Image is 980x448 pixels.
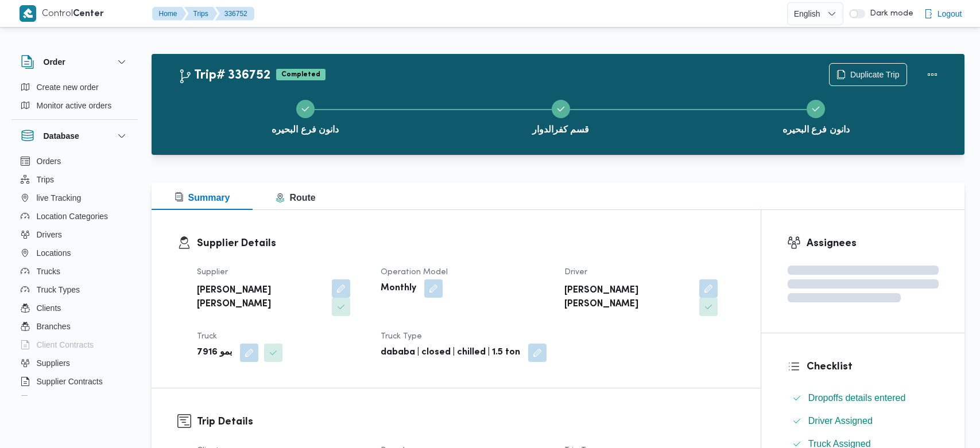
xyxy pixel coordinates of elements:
span: Driver [564,268,587,276]
button: Orders [16,152,133,170]
span: Truck Type [381,333,422,340]
span: Supplier [197,268,228,276]
svg: Step 3 is complete [811,104,820,114]
span: Devices [37,393,65,407]
button: Trucks [16,262,133,281]
button: Trips [184,7,218,21]
button: Home [152,7,187,21]
span: Dark mode [865,9,913,18]
button: Monitor active orders [16,96,133,115]
h2: Trip# 336752 [178,68,270,83]
button: Branches [16,317,133,336]
svg: Step 2 is complete [556,104,565,114]
button: Create new order [16,78,133,96]
button: Truck Types [16,281,133,299]
span: Completed [276,69,326,80]
span: Monitor active orders [37,99,112,112]
span: Dropoffs details entered [808,391,906,405]
button: live Tracking [16,189,133,207]
b: Center [73,10,104,18]
button: Clients [16,299,133,317]
button: Actions [921,63,944,86]
span: Logout [938,7,962,21]
span: Branches [37,320,71,333]
button: Supplier Contracts [16,372,133,391]
button: Database [21,129,129,143]
span: Trucks [37,264,60,278]
span: Client Contracts [37,338,94,352]
img: X8yXhbKr1z7QwAAAABJRU5ErkJggg== [20,5,36,22]
button: دانون فرع البحيره [688,86,944,146]
button: Dropoffs details entered [788,389,939,407]
span: Orders [37,154,61,168]
b: [PERSON_NAME] [PERSON_NAME] [197,284,324,311]
button: Order [21,55,129,69]
h3: Assignees [807,236,939,251]
b: dababa | closed | chilled | 1.5 ton [381,346,520,360]
span: Location Categories [37,209,109,223]
svg: Step 1 is complete [301,104,310,114]
button: Duplicate Trip [829,63,907,86]
span: Dropoffs details entered [808,393,906,403]
button: Logout [919,2,967,25]
button: Devices [16,391,133,409]
button: قسم كفرالدوار [433,86,688,146]
b: Monthly [381,282,416,295]
span: Route [276,193,315,202]
button: Locations [16,244,133,262]
b: بمو 7916 [197,346,232,360]
button: Trips [16,170,133,189]
span: Driver Assigned [808,414,873,428]
button: 336752 [215,7,254,21]
b: Completed [281,71,320,78]
div: Database [11,152,138,400]
h3: Trip Details [197,414,735,430]
span: Truck [197,333,217,340]
h3: Order [44,55,65,69]
span: دانون فرع البحيره [783,123,850,137]
span: Suppliers [37,356,70,370]
button: Client Contracts [16,336,133,354]
h3: Supplier Details [197,236,735,251]
span: قسم كفرالدوار [532,123,589,137]
h3: Checklist [807,359,939,375]
button: Location Categories [16,207,133,225]
h3: Database [44,129,79,143]
button: Suppliers [16,354,133,372]
span: Clients [37,301,61,315]
span: Summary [175,193,230,202]
span: Driver Assigned [808,416,873,426]
span: Create new order [37,80,99,94]
span: Operation Model [381,268,448,276]
b: [PERSON_NAME] [PERSON_NAME] [564,284,691,311]
button: Driver Assigned [788,412,939,430]
span: live Tracking [37,191,82,205]
span: دانون فرع البحيره [272,123,339,137]
div: Order [11,78,138,119]
button: Drivers [16,225,133,244]
span: Drivers [37,228,62,241]
span: Duplicate Trip [850,68,900,81]
span: Locations [37,246,71,260]
span: Supplier Contracts [37,375,103,388]
span: Truck Types [37,283,80,297]
button: دانون فرع البحيره [178,86,433,146]
span: Trips [37,173,55,186]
